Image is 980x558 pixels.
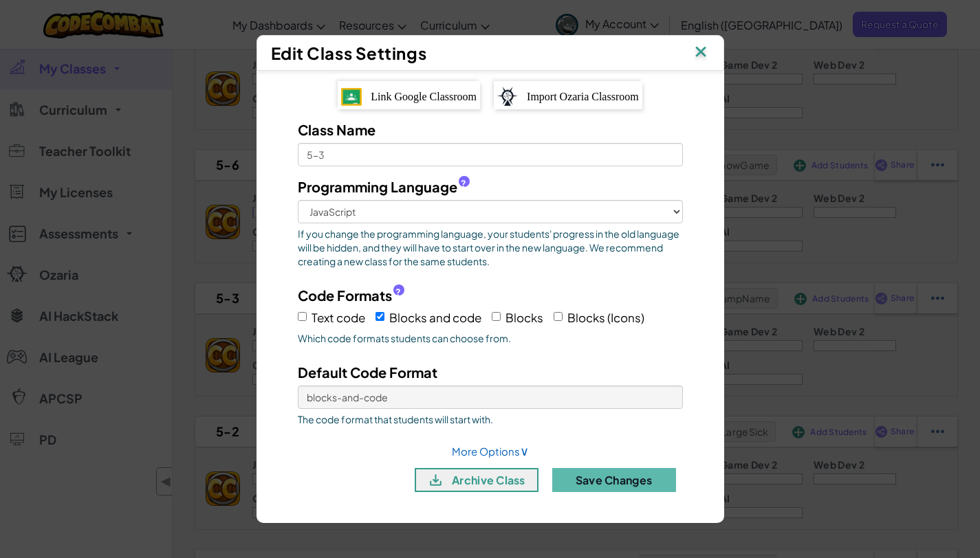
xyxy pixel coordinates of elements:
[497,87,518,106] img: ozaria-logo.png
[271,43,427,63] span: Edit Class Settings
[298,312,307,321] input: Text code
[298,177,457,197] span: Programming Language
[505,310,543,325] span: Blocks
[298,285,392,305] span: Code Formats
[692,43,710,63] img: IconClose.svg
[415,468,538,492] button: archive class
[298,412,683,426] span: The code format that students will start with.
[527,91,639,102] span: Import Ozaria Classroom
[492,312,501,321] input: Blocks
[375,312,384,321] input: Blocks and code
[298,331,683,345] span: Which code formats students can choose from.
[298,364,437,381] span: Default Code Format
[298,227,683,268] span: If you change the programming language, your students' progress in the old language will be hidde...
[312,310,365,325] span: Text code
[395,287,401,298] span: ?
[371,91,477,102] span: Link Google Classroom
[552,468,676,492] button: Save Changes
[554,312,563,321] input: Blocks (Icons)
[427,471,444,489] img: IconArchive.svg
[520,443,529,458] span: ∨
[389,310,481,325] span: Blocks and code
[567,310,644,325] span: Blocks (Icons)
[341,88,362,106] img: IconGoogleClassroom.svg
[452,445,529,458] a: More Options
[461,178,466,189] span: ?
[298,121,375,138] span: Class Name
